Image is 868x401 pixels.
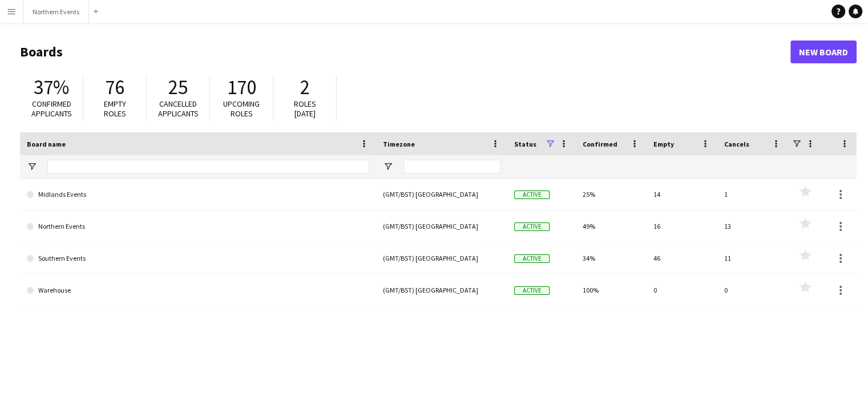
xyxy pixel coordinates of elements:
div: (GMT/BST) [GEOGRAPHIC_DATA] [376,274,507,306]
h1: Boards [20,43,790,60]
span: Roles [DATE] [294,99,316,119]
span: Active [514,254,550,263]
div: 13 [717,210,788,242]
div: 1 [717,179,788,210]
span: Cancels [724,140,749,148]
span: Status [514,140,536,148]
div: 14 [647,179,717,210]
div: 46 [647,242,717,274]
input: Timezone Filter Input [403,160,500,173]
a: Southern Events [27,242,369,274]
div: 0 [647,274,717,306]
span: 37% [34,75,69,100]
div: 34% [576,242,647,274]
span: Active [514,191,550,199]
button: Open Filter Menu [383,161,393,172]
span: Upcoming roles [223,99,260,119]
button: Open Filter Menu [27,161,37,172]
span: 170 [227,75,256,100]
div: 0 [717,274,788,306]
span: Active [514,286,550,295]
span: Empty [653,140,674,148]
span: Board name [27,140,66,148]
div: 11 [717,242,788,274]
div: (GMT/BST) [GEOGRAPHIC_DATA] [376,242,507,274]
a: Northern Events [27,210,369,242]
div: 49% [576,210,647,242]
div: 16 [647,210,717,242]
div: 100% [576,274,647,306]
span: Cancelled applicants [158,99,199,119]
div: (GMT/BST) [GEOGRAPHIC_DATA] [376,210,507,242]
div: 25% [576,179,647,210]
a: New Board [790,40,857,63]
span: Confirmed [583,140,617,148]
span: Timezone [383,140,415,148]
a: Midlands Events [27,179,369,210]
span: Confirmed applicants [31,99,72,119]
button: Northern Events [23,1,89,23]
span: Active [514,222,550,231]
span: Empty roles [104,99,126,119]
span: 2 [300,75,310,100]
div: (GMT/BST) [GEOGRAPHIC_DATA] [376,179,507,210]
a: Warehouse [27,274,369,306]
span: 25 [168,75,188,100]
span: 76 [105,75,124,100]
input: Board name Filter Input [47,160,369,173]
